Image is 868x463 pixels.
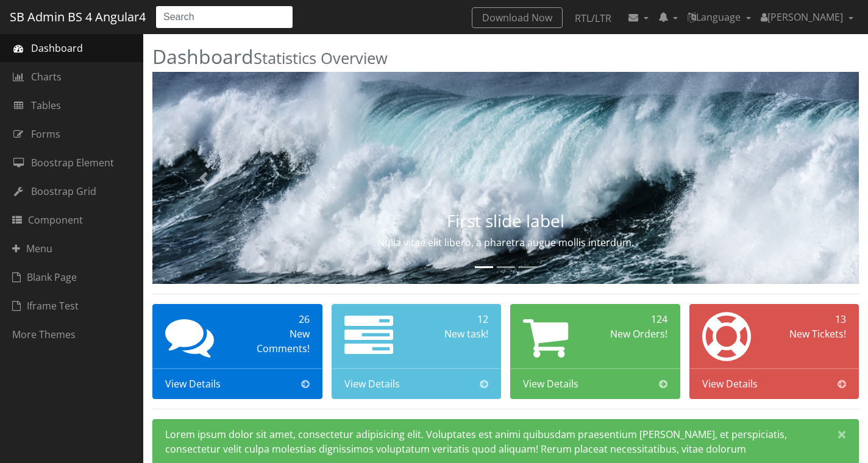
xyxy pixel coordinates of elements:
[152,72,859,284] img: Random first slide
[600,312,667,327] div: 124
[825,420,858,449] button: Close
[344,376,400,391] span: View Details
[421,312,488,327] div: 12
[838,426,846,442] span: ×
[472,7,563,28] a: Download Now
[165,376,221,391] span: View Details
[152,46,859,67] h2: Dashboard
[702,376,758,391] span: View Details
[12,241,52,256] span: Menu
[523,376,578,391] span: View Details
[756,5,858,29] a: [PERSON_NAME]
[242,312,310,327] div: 26
[258,211,753,230] h3: First slide label
[778,312,846,327] div: 13
[258,235,753,250] p: Nulla vitae elit libero, a pharetra augue mollis interdum.
[421,327,488,341] div: New task!
[565,7,621,29] a: RTL/LTR
[778,327,846,341] div: New Tickets!
[254,48,388,69] small: Statistics Overview
[600,327,667,341] div: New Orders!
[242,327,310,356] div: New Comments!
[155,5,293,29] input: Search
[683,5,756,29] a: Language
[10,5,146,29] a: SB Admin BS 4 Angular4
